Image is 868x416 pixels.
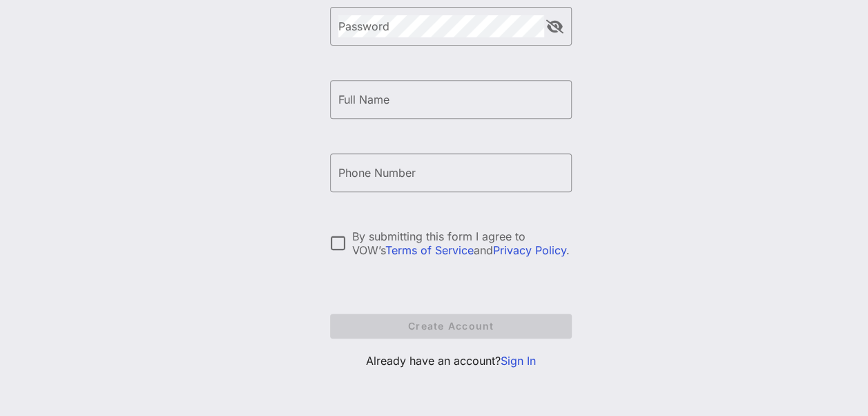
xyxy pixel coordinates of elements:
button: append icon [546,20,563,34]
div: By submitting this form I agree to VOW’s and . [352,229,572,257]
p: Already have an account? [330,352,572,369]
a: Terms of Service [385,243,474,257]
a: Privacy Policy [493,243,566,257]
a: Sign In [501,354,536,368]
